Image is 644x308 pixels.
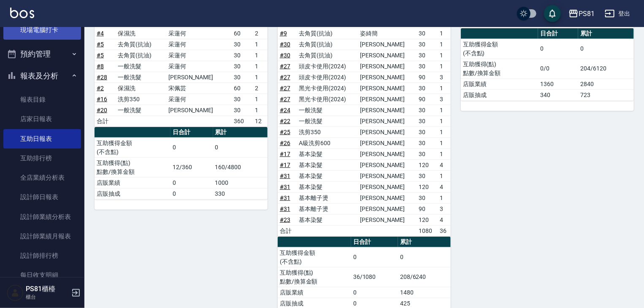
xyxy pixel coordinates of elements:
td: 姿綺簡 [358,28,417,39]
a: #30 [280,41,290,48]
a: #27 [280,96,290,103]
td: 30 [417,105,438,116]
a: #9 [280,30,287,37]
td: 90 [417,72,438,83]
th: 累計 [213,127,268,138]
p: 櫃台 [26,293,69,301]
td: [PERSON_NAME] [358,214,417,225]
td: 0 [170,188,213,199]
a: #27 [280,63,290,70]
a: #27 [280,74,290,81]
button: 登出 [601,6,634,22]
a: 設計師業績月報表 [3,227,81,246]
td: 30 [417,192,438,203]
td: 4 [438,214,451,225]
td: 12/360 [170,157,213,177]
td: 0 [351,247,398,267]
td: [PERSON_NAME] [358,170,417,181]
td: 2840 [578,78,634,89]
td: 0 [578,39,634,59]
td: 1480 [398,287,451,298]
div: PS81 [579,8,595,19]
td: [PERSON_NAME] [358,94,417,105]
td: 30 [417,50,438,61]
td: 30 [417,28,438,39]
td: 160/4800 [213,157,268,177]
td: 4 [438,181,451,192]
td: [PERSON_NAME] [358,50,417,61]
a: #16 [97,96,107,103]
td: 采蓮何 [166,28,232,39]
td: 1 [438,138,451,149]
td: [PERSON_NAME] [358,72,417,83]
td: 120 [417,181,438,192]
td: 去角質(抗油) [297,50,358,61]
a: #31 [280,205,290,212]
td: 208/6240 [398,267,451,287]
table: a dense table [461,28,634,101]
td: 0 [170,138,213,157]
td: 36 [438,225,451,236]
th: 累計 [398,237,451,248]
td: 0 [398,247,451,267]
button: 預約管理 [3,43,81,65]
td: 30 [232,72,253,83]
td: [PERSON_NAME] [358,61,417,72]
button: PS81 [565,5,598,22]
a: #5 [97,41,104,48]
td: 12 [253,116,268,127]
th: 日合計 [351,237,398,248]
td: 保濕洗 [116,28,166,39]
td: [PERSON_NAME] [358,105,417,116]
td: 1 [438,28,451,39]
button: save [544,5,561,22]
td: 2 [253,83,268,94]
td: [PERSON_NAME] [358,203,417,214]
td: 一般洗髮 [116,72,166,83]
td: 1 [253,61,268,72]
td: [PERSON_NAME] [166,72,232,83]
td: 90 [417,203,438,214]
td: 基本染髮 [297,214,358,225]
td: 洗剪350 [297,127,358,138]
td: 0 [351,287,398,298]
td: 基本離子燙 [297,192,358,203]
td: 采蓮何 [166,94,232,105]
td: 洗剪350 [116,94,166,105]
td: 30 [417,116,438,127]
td: 30 [417,127,438,138]
a: #4 [97,30,104,37]
td: 互助獲得金額 (不含點) [461,39,538,59]
td: 基本染髮 [297,149,358,159]
a: 店家日報表 [3,109,81,129]
td: 基本染髮 [297,159,358,170]
td: 1 [438,192,451,203]
td: 1 [438,39,451,50]
td: 一般洗髮 [297,105,358,116]
td: 1 [438,83,451,94]
td: 1 [253,50,268,61]
td: 30 [232,61,253,72]
td: 330 [213,188,268,199]
a: #2 [97,85,104,92]
a: 互助日報表 [3,129,81,149]
button: 報表及分析 [3,65,81,87]
th: 日合計 [170,127,213,138]
td: 1 [253,105,268,116]
td: 30 [417,149,438,159]
a: 每日收支明細 [3,265,81,285]
td: 去角質(抗油) [297,28,358,39]
h5: PS81櫃檯 [26,285,69,293]
td: 互助獲得金額 (不含點) [95,138,170,157]
td: 60 [232,83,253,94]
td: 一般洗髮 [116,105,166,116]
td: 30 [417,170,438,181]
td: 204/6120 [578,59,634,78]
td: 保濕洗 [116,83,166,94]
td: 黑光卡使用(2024) [297,83,358,94]
td: 360 [232,116,253,127]
td: A級洗剪600 [297,138,358,149]
a: 設計師日報表 [3,187,81,207]
td: [PERSON_NAME] [166,105,232,116]
td: 120 [417,214,438,225]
